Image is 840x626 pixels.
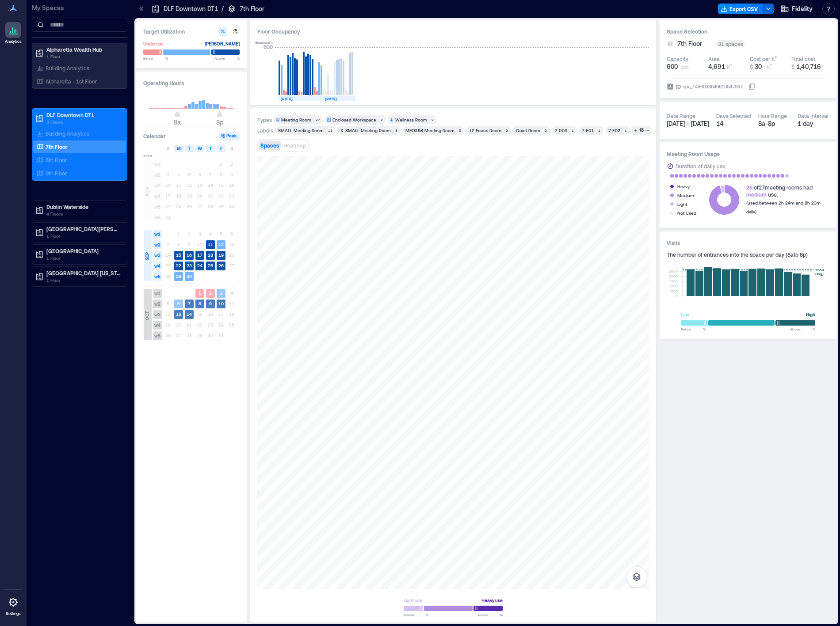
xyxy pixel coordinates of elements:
div: High [806,310,815,319]
div: Types [257,116,272,123]
div: Heavy [677,182,690,191]
span: w1 [153,230,162,239]
button: IDspc_1486033646610547097 [748,83,756,90]
p: Settings [6,611,21,616]
span: ID [676,82,681,91]
h3: Operating Hours [143,79,240,87]
span: Fidelity [792,4,813,13]
span: 8a [174,118,181,126]
tspan: 0 [676,294,678,298]
span: / ft² [764,64,772,70]
span: 30 [755,63,762,70]
div: Data Interval [798,112,829,119]
span: w5 [153,272,162,281]
span: S [167,145,169,152]
p: Analytics [5,39,22,44]
text: 1 [199,290,201,296]
text: 30 [187,273,192,279]
div: 1P Focus Room [469,127,501,133]
span: 600 [667,62,678,71]
text: 29 [176,273,181,279]
div: Days Selected [716,112,751,119]
div: Heavy use [481,596,503,605]
text: [DATE] [281,96,293,101]
button: Fidelity [778,2,815,16]
span: w4 [153,262,162,270]
div: Duration of daily use [676,162,725,171]
div: Not Used [677,209,696,217]
text: 14 [187,311,192,317]
button: Heatmap [282,140,308,150]
div: Underuse [143,39,164,48]
text: 13 [176,311,181,317]
p: 8th Floor [46,156,67,163]
h3: Calendar [143,132,166,140]
span: F [220,145,222,152]
text: 12 [218,242,224,247]
tspan: 2000 [669,274,678,278]
text: 18 [208,252,213,258]
span: Above % [214,56,240,61]
p: [GEOGRAPHIC_DATA] [US_STATE] [46,269,121,277]
div: 7 D03 [555,127,567,133]
p: Alpharetta Wealth Hub [46,46,121,53]
text: 3 [220,290,222,296]
span: w2 [153,171,162,179]
text: [DATE] [325,96,337,101]
div: Quiet Room [516,127,540,133]
p: 3 Floors [46,118,121,125]
p: 4 Floors [46,210,121,217]
div: Floor Occupancy [257,27,649,36]
span: (used between 2h 24m and 8h 23m daily) [746,200,821,214]
span: w3 [153,181,162,190]
div: 5 [457,128,462,133]
text: 22 [176,263,181,268]
h3: Visits [667,239,829,247]
span: 7th Floor [677,39,702,48]
span: Above % [477,612,503,618]
button: $ 30 / ft² [750,62,788,71]
span: w2 [153,240,162,249]
div: 7 E01 [582,127,594,133]
span: Above % [790,326,815,332]
p: Building Analytics [46,64,89,72]
div: 27 [314,117,321,122]
span: w4 [153,192,162,201]
span: 26 [746,184,752,190]
text: 8 [199,301,201,306]
text: 2 [209,290,212,296]
text: 7 [188,301,191,306]
span: w1 [153,289,162,298]
tspan: 1500 [669,279,678,283]
span: Below % [404,612,428,618]
div: 8 [393,128,399,133]
div: 8a - 8p [758,119,790,128]
text: 25 [208,263,213,268]
div: 1 [570,128,575,133]
h3: Target Utilization [143,27,240,36]
span: medium [746,191,767,197]
h3: Space Selection [667,27,829,36]
tspan: 2500 [669,269,678,273]
div: Area [708,55,720,62]
p: 1 Floor [46,232,121,239]
span: Heatmap [283,142,306,148]
button: 18 [632,126,651,135]
tspan: 1000 [669,284,678,288]
text: 16 [187,252,192,258]
span: w3 [153,310,162,319]
span: 4,691 [708,63,725,70]
span: M [177,145,181,152]
p: [GEOGRAPHIC_DATA] [46,247,121,254]
p: My Spaces [32,4,127,12]
a: Settings [3,592,24,619]
div: of 27 meeting rooms had use. [746,184,829,198]
text: 6 [177,301,180,306]
span: w3 [153,251,162,260]
text: 26 [218,263,224,268]
div: 2 [379,117,384,122]
div: Total cost [791,55,815,62]
div: Medium [677,191,694,200]
text: 17 [197,252,202,258]
tspan: 500 [671,289,678,293]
